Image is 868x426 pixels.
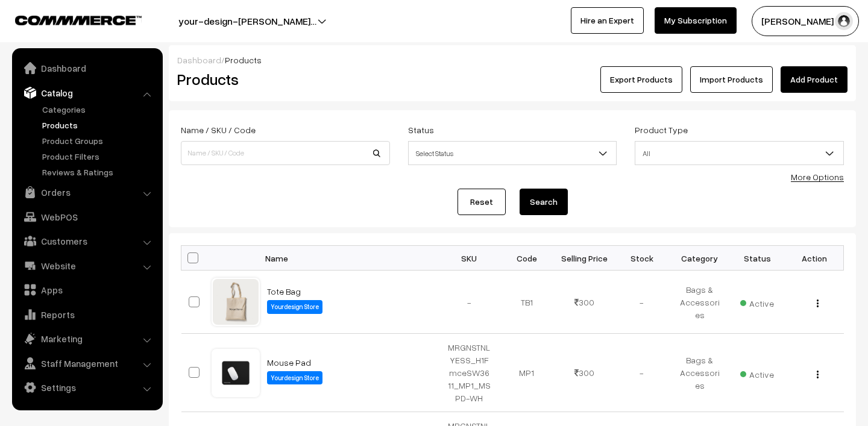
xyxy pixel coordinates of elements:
[635,143,843,164] span: All
[267,371,322,385] label: Yourdesign Store
[15,16,142,25] img: COMMMERCE
[267,286,301,296] a: Tote Bag
[15,279,159,301] a: Apps
[15,12,121,27] a: COMMMERCE
[740,294,774,310] span: Active
[498,246,556,271] th: Code
[15,206,159,228] a: WebPOS
[556,334,614,412] td: 300
[817,371,819,378] img: Menu
[740,365,774,381] span: Active
[267,357,311,368] a: Mouse Pad
[786,246,844,271] th: Action
[408,141,617,165] span: Select Status
[655,7,737,34] a: My Subscription
[441,271,498,334] td: -
[441,334,498,412] td: MRGNSTNLYESS_H1FmceSW3611_MP1_MSPD-WH
[498,271,556,334] td: TB1
[613,246,671,271] th: Stock
[15,255,159,277] a: Website
[671,246,729,271] th: Category
[635,124,688,136] label: Product Type
[441,246,498,271] th: SKU
[39,166,159,178] a: Reviews & Ratings
[408,124,434,136] label: Status
[781,66,848,93] a: Add Product
[409,143,617,164] span: Select Status
[613,271,671,334] td: -
[752,6,859,36] button: [PERSON_NAME] N.P
[267,300,322,314] label: Yourdesign Store
[613,334,671,412] td: -
[635,141,844,165] span: All
[181,124,256,136] label: Name / SKU / Code
[15,82,159,104] a: Catalog
[520,189,568,215] button: Search
[15,230,159,252] a: Customers
[690,66,773,93] a: Import Products
[671,334,729,412] td: Bags & Accessories
[39,103,159,116] a: Categories
[15,181,159,203] a: Orders
[177,54,848,66] div: /
[136,6,359,36] button: your-design-[PERSON_NAME]…
[458,189,506,215] a: Reset
[177,70,389,89] h2: Products
[225,55,262,65] span: Products
[571,7,644,34] a: Hire an Expert
[177,55,221,65] a: Dashboard
[728,246,786,271] th: Status
[15,57,159,79] a: Dashboard
[39,134,159,147] a: Product Groups
[671,271,729,334] td: Bags & Accessories
[15,352,159,374] a: Staff Management
[15,304,159,325] a: Reports
[556,271,614,334] td: 300
[181,141,390,165] input: Name / SKU / Code
[39,119,159,131] a: Products
[835,12,853,30] img: user
[15,328,159,349] a: Marketing
[791,172,844,182] a: More Options
[556,246,614,271] th: Selling Price
[15,377,159,398] a: Settings
[817,299,819,307] img: Menu
[498,334,556,412] td: MP1
[39,150,159,163] a: Product Filters
[600,66,682,93] button: Export Products
[260,246,441,271] th: Name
